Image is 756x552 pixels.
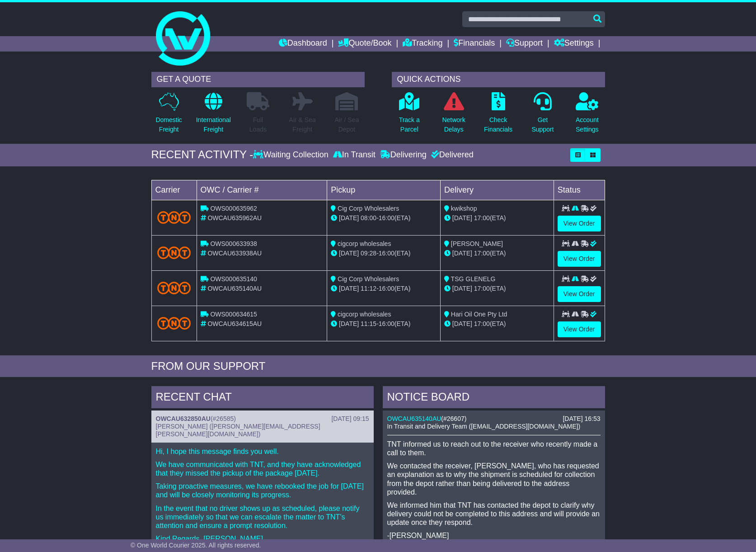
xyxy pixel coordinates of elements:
span: 11:12 [361,285,376,292]
img: TNT_Domestic.png [157,282,191,294]
div: (ETA) [444,284,550,293]
span: OWCAU635140AU [207,285,262,292]
div: In Transit [331,150,378,160]
a: View Order [558,216,601,231]
span: 17:00 [474,214,490,222]
p: -[PERSON_NAME] [387,531,601,540]
a: GetSupport [531,92,554,139]
a: View Order [558,251,601,267]
a: Support [506,36,543,52]
p: We contacted the receiver, [PERSON_NAME], who has requested an explanation as to why the shipment... [387,462,601,496]
span: © One World Courier 2025. All rights reserved. [131,542,261,549]
div: - (ETA) [331,249,437,258]
span: 16:00 [379,250,394,257]
p: Domestic Freight [155,115,182,134]
span: OWS000633938 [210,240,257,247]
div: RECENT CHAT [151,386,374,410]
a: AccountSettings [575,92,599,139]
span: [PERSON_NAME] ([PERSON_NAME][EMAIL_ADDRESS][PERSON_NAME][DOMAIN_NAME]) [156,423,320,438]
div: NOTICE BOARD [383,386,605,410]
div: ( ) [387,415,601,423]
div: [DATE] 16:53 [563,415,600,423]
p: Hi, I hope this message finds you well. [156,447,369,456]
td: Pickup [327,180,441,200]
span: OWS000634615 [210,311,257,318]
p: Full Loads [247,115,269,134]
div: (ETA) [444,249,550,258]
span: cigcorp wholesales [338,311,391,318]
p: Taking proactive measures, we have rebooked the job for [DATE] and will be closely monitoring its... [156,482,369,499]
span: 16:00 [379,285,394,292]
p: Air / Sea Depot [335,115,359,134]
span: Cig Corp Wholesalers [338,275,399,283]
div: GET A QUOTE [151,72,365,87]
span: [DATE] [452,285,472,292]
a: DomesticFreight [155,92,182,139]
span: [DATE] [339,285,359,292]
span: OWS000635962 [210,205,257,212]
a: CheckFinancials [484,92,513,139]
p: Network Delays [442,115,465,134]
div: Delivering [378,150,429,160]
span: 08:00 [361,214,376,222]
p: Check Financials [484,115,512,134]
span: [DATE] [339,214,359,222]
span: #26585 [213,415,234,422]
a: Financials [454,36,495,52]
div: QUICK ACTIONS [392,72,605,87]
p: We have communicated with TNT, and they have acknowledged that they missed the pickup of the pack... [156,460,369,477]
span: OWCAU635962AU [207,214,262,222]
div: [DATE] 09:15 [331,415,369,423]
span: cigcorp wholesales [338,240,391,247]
p: Track a Parcel [399,115,420,134]
span: OWCAU634615AU [207,320,262,327]
td: Carrier [151,180,197,200]
a: OWCAU635140AU [387,415,441,422]
span: Hari Oil One Pty Ltd [451,311,507,318]
span: 11:15 [361,320,376,327]
span: 16:00 [379,320,394,327]
span: OWCAU633938AU [207,250,262,257]
span: TSG GLENELG [451,275,496,283]
span: #26607 [443,415,465,422]
a: Tracking [403,36,442,52]
span: [DATE] [339,250,359,257]
p: Get Support [531,115,554,134]
a: Quote/Book [338,36,391,52]
div: - (ETA) [331,284,437,293]
a: OWCAU632850AU [156,415,211,422]
p: Account Settings [576,115,599,134]
p: International Freight [196,115,231,134]
p: TNT informed us to reach out to the receiver who recently made a call to them. [387,440,601,457]
td: Status [554,180,605,200]
a: View Order [558,321,601,337]
span: 17:00 [474,320,490,327]
span: [DATE] [339,320,359,327]
img: TNT_Domestic.png [157,317,191,329]
a: Dashboard [279,36,327,52]
p: In the event that no driver shows up as scheduled, please notify us immediately so that we can es... [156,504,369,530]
img: TNT_Domestic.png [157,246,191,259]
a: Track aParcel [399,92,420,139]
td: Delivery [440,180,554,200]
div: - (ETA) [331,319,437,329]
p: Kind Regards, [PERSON_NAME] [156,534,369,543]
span: 17:00 [474,250,490,257]
div: FROM OUR SUPPORT [151,360,605,373]
a: NetworkDelays [441,92,465,139]
span: 09:28 [361,250,376,257]
td: OWC / Carrier # [197,180,327,200]
span: OWS000635140 [210,275,257,283]
img: TNT_Domestic.png [157,211,191,223]
div: (ETA) [444,213,550,223]
a: InternationalFreight [196,92,231,139]
a: View Order [558,286,601,302]
span: In Transit and Delivery Team ([EMAIL_ADDRESS][DOMAIN_NAME]) [387,423,581,430]
a: Settings [554,36,594,52]
span: 16:00 [379,214,394,222]
span: [PERSON_NAME] [451,240,503,247]
div: RECENT ACTIVITY - [151,148,254,161]
span: 17:00 [474,285,490,292]
div: - (ETA) [331,213,437,223]
p: Air & Sea Freight [289,115,316,134]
